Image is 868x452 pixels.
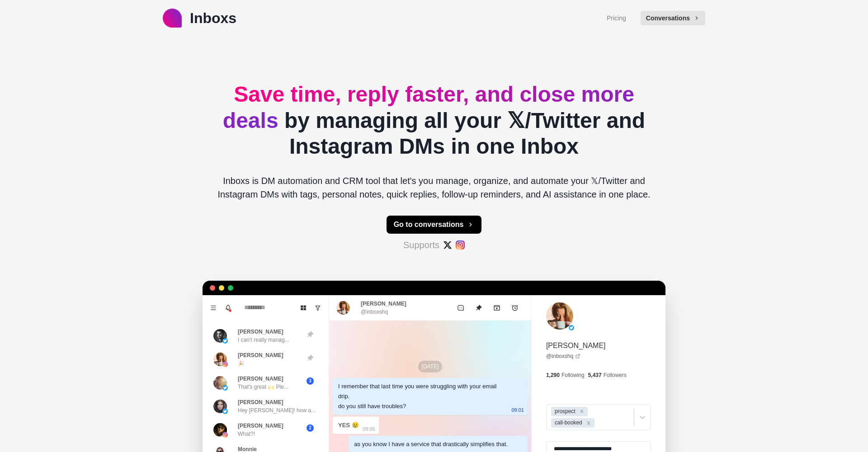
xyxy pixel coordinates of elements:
[338,381,508,411] div: I remember that last time you were struggling with your email drip. do you still have troubles?
[222,338,228,344] img: picture
[470,299,488,317] button: Unpin
[546,302,573,330] img: picture
[456,240,465,250] img: #
[361,300,406,308] p: [PERSON_NAME]
[163,7,236,29] a: logoInboxs
[546,340,606,351] p: [PERSON_NAME]
[238,375,283,383] p: [PERSON_NAME]
[238,422,283,430] p: [PERSON_NAME]
[311,301,325,315] button: Show unread conversations
[552,407,577,416] div: prospect
[403,238,439,252] p: Supports
[506,299,524,317] button: Add reminder
[546,371,560,379] p: 1,290
[607,14,626,23] a: Pricing
[238,351,283,359] p: [PERSON_NAME]
[338,420,359,430] div: YES 😢
[418,361,443,372] p: [DATE]
[222,409,228,414] img: picture
[546,352,580,360] a: @inboxshq
[238,359,245,367] p: 🎉
[561,371,585,379] p: Following
[213,353,227,366] img: picture
[213,376,227,390] img: picture
[222,432,228,438] img: picture
[238,383,288,391] p: That's great 🙌 Ple...
[577,407,587,416] div: Remove prospect
[163,9,182,28] img: logo
[221,301,235,315] button: Notifications
[238,328,283,336] p: [PERSON_NAME]
[452,299,470,317] button: Mark as unread
[336,301,350,315] img: picture
[443,240,452,250] img: #
[361,308,388,316] p: @inboxshq
[584,418,594,428] div: Remove call-booked
[488,299,506,317] button: Archive
[238,336,289,344] p: I can't really manag...
[213,423,227,437] img: picture
[213,329,227,343] img: picture
[307,424,314,432] span: 2
[213,400,227,413] img: picture
[569,325,574,330] img: picture
[238,406,316,414] p: Hey [PERSON_NAME]! how a...
[222,385,228,391] img: picture
[210,81,658,160] h2: by managing all your 𝕏/Twitter and Instagram DMs in one Inbox
[210,174,658,201] p: Inboxs is DM automation and CRM tool that let's you manage, organize, and automate your 𝕏/Twitter...
[588,371,602,379] p: 5,437
[641,11,705,25] button: Conversations
[296,301,311,315] button: Board View
[363,424,375,434] p: 09:05
[206,301,221,315] button: Menu
[552,418,584,428] div: call-booked
[387,216,482,234] button: Go to conversations
[604,371,627,379] p: Followers
[238,430,255,438] p: What?!
[190,7,236,29] p: Inboxs
[307,377,314,385] span: 3
[511,405,524,415] p: 09:01
[238,398,283,406] p: [PERSON_NAME]
[223,82,634,132] span: Save time, reply faster, and close more deals
[222,362,228,367] img: picture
